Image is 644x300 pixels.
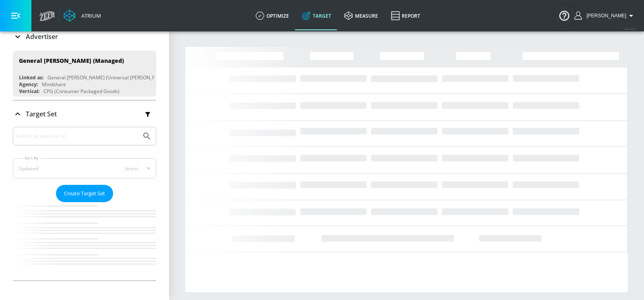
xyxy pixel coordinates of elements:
div: General [PERSON_NAME] (Managed)Linked as:General [PERSON_NAME] (Universal [PERSON_NAME])Agency:Mi... [13,51,156,97]
a: measure [338,1,384,30]
span: login as: yen.lopezgallardo@zefr.com [583,13,626,19]
div: Target Set [13,101,156,127]
span: latest [125,165,138,172]
div: Atrium [78,12,101,19]
a: Report [384,1,427,30]
input: Search by name or Id [16,131,138,141]
div: Linked as: [19,74,43,81]
p: Target Set [26,110,57,118]
div: Agency: [19,81,38,88]
div: General [PERSON_NAME] (Managed) [19,57,124,64]
div: Updated [19,165,38,172]
div: Advertiser [13,25,156,48]
label: Sort By [23,155,40,161]
div: Vertical: [19,88,39,95]
div: General [PERSON_NAME] (Universal [PERSON_NAME]) [47,74,169,81]
p: Advertiser [26,32,58,41]
div: Target Set [13,127,156,280]
div: Mindshare [42,81,66,88]
a: optimize [249,1,295,30]
div: CPG (Consumer Packaged Goods) [43,88,120,95]
button: Open Resource Center [553,4,576,27]
span: Create Target Set [64,189,105,198]
nav: list of Target Set [13,202,156,280]
button: [PERSON_NAME] [574,11,636,21]
a: Target [295,1,338,30]
button: Create Target Set [56,185,113,202]
span: v 4.22.2 [625,27,636,31]
a: Atrium [64,10,101,22]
